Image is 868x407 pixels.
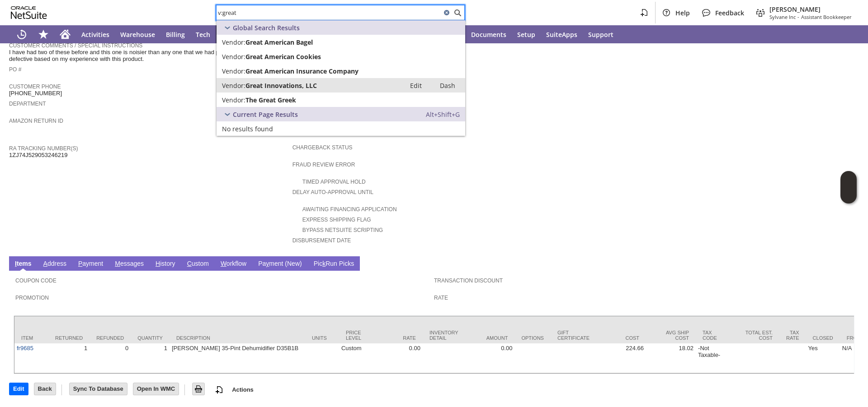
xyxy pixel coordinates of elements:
iframe: Click here to launch Oracle Guided Learning Help Panel [840,171,857,203]
span: Setup [517,30,535,39]
a: Payment (New) [256,260,304,268]
a: Dash: [432,80,463,91]
span: Activities [81,30,109,39]
img: add-record.svg [214,384,225,395]
span: Vendor: [222,96,245,104]
a: Promotion [15,295,49,301]
input: Back [34,383,56,395]
span: Vendor: [222,67,245,75]
a: Billing [160,25,190,43]
td: 0.00 [373,343,423,373]
span: P [78,260,82,267]
span: I [15,260,17,267]
div: Returned [55,335,83,341]
span: k [322,260,325,267]
td: 224.66 [596,343,646,373]
td: 0.00 [465,343,514,373]
a: Vendor:Great American CookiesEdit: Dash: [217,49,465,64]
input: Search [217,7,441,18]
a: Vendor:Great Innovations, LLCEdit: Dash: [217,78,465,92]
td: Yes [806,343,840,373]
a: Home [54,25,76,43]
input: Open In WMC [133,383,179,395]
div: Tax Rate [786,330,799,341]
td: 0 [90,343,131,373]
svg: logo [11,6,47,19]
a: Vendor:Great American BagelEdit: Dash: [217,35,465,49]
a: Rate [434,295,448,301]
a: PickRun Picks [311,260,356,268]
a: Coupon Code [15,277,57,284]
a: Custom [185,260,211,268]
a: Payment [76,260,105,268]
span: C [187,260,192,267]
div: Gift Certificate [557,330,590,341]
div: Shortcuts [33,25,54,43]
a: Chargeback Status [292,144,353,151]
a: RA Tracking Number(s) [9,145,78,152]
svg: Recent Records [16,29,27,40]
a: Customer Phone [9,83,61,90]
a: Amazon Return ID [9,118,63,124]
span: Feedback [715,9,744,17]
a: Transaction Discount [434,277,503,284]
a: SuiteApps [541,25,583,43]
a: Actions [228,386,257,393]
a: Warehouse [115,25,160,43]
span: A [43,260,47,267]
a: History [153,260,178,268]
span: Great American Insurance Company [245,67,359,75]
svg: Shortcuts [38,29,49,40]
img: Print [193,384,204,394]
input: Edit [9,383,28,395]
div: Avg Ship Cost [653,330,689,341]
div: Tax Code [703,330,723,341]
a: Items [13,260,34,268]
span: y [266,260,269,267]
span: H [156,260,160,267]
a: Recent Records [11,25,33,43]
span: Great Innovations, LLC [245,81,317,90]
span: Vendor: [222,38,245,46]
td: 1 [131,343,170,373]
span: Great American Cookies [245,52,321,61]
span: Vendor: [222,52,245,61]
a: Bypass NetSuite Scripting [302,227,383,233]
a: Vendor:The Great GreekEdit: Dash: [217,92,465,107]
span: Great American Bagel [245,38,313,46]
a: Edit: [400,80,432,91]
span: Billing [166,30,185,39]
a: Messages [113,260,146,268]
div: Quantity [137,335,163,341]
div: Units [312,335,332,341]
span: - [797,14,799,20]
span: [PERSON_NAME] [769,5,852,14]
a: No results found [217,121,465,136]
div: Rate [380,335,416,341]
a: Delay Auto-Approval Until [292,189,373,195]
a: Fraud Review Error [292,162,355,168]
a: Unrolled view on [843,258,854,269]
input: Print [193,383,204,395]
span: Tech [196,30,210,39]
span: I have had two of these before and this one is noisier than any one that we had previously, so I ... [9,49,288,63]
td: Custom [339,343,373,373]
a: Timed Approval Hold [302,179,366,185]
span: Alt+Shift+G [426,110,460,119]
a: Setup [512,25,541,43]
div: Description [176,335,298,341]
td: 18.02 [646,343,696,373]
a: Express Shipping Flag [302,217,371,223]
span: [PHONE_NUMBER] [9,90,62,97]
svg: Home [60,29,71,40]
span: Help [675,9,690,17]
span: Warehouse [120,30,155,39]
div: Price Level [346,330,366,341]
span: W [221,260,226,267]
span: Sylvane Inc [769,14,796,20]
a: Customers [216,25,260,43]
a: Customer Comments / Special Instructions [9,42,142,49]
div: Item [21,335,42,341]
a: Workflow [218,260,249,268]
input: Sync To Database [70,383,127,395]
